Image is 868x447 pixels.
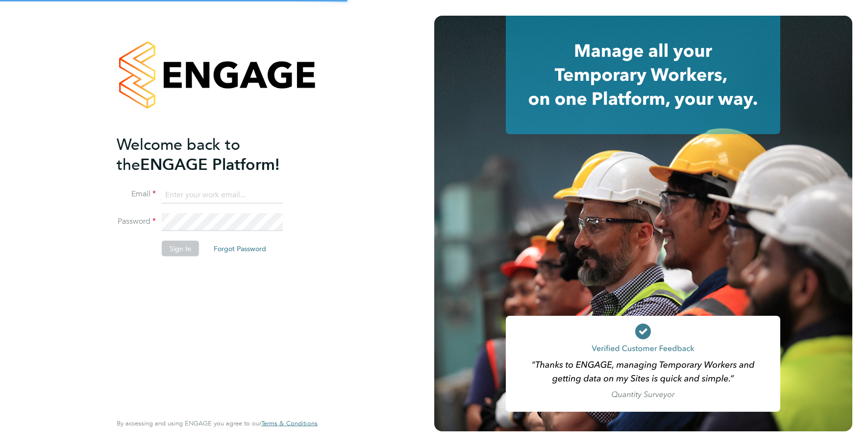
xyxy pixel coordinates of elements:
input: Enter your work email... [162,186,283,204]
h2: ENGAGE Platform! [117,134,308,174]
span: Welcome back to the [117,135,240,174]
label: Email [117,189,156,199]
a: Terms & Conditions [261,420,318,427]
button: Sign In [162,241,199,257]
span: By accessing and using ENGAGE you agree to our [117,419,318,427]
button: Forgot Password [206,241,274,257]
label: Password [117,216,156,227]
